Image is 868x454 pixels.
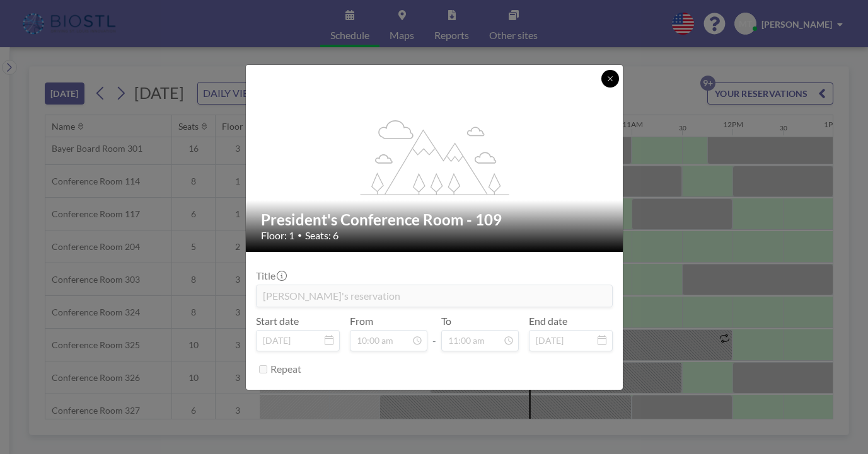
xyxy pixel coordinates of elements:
[261,210,609,229] h2: President's Conference Room - 109
[441,315,451,327] label: To
[432,319,436,347] span: -
[256,270,286,282] label: Title
[261,229,294,242] span: Floor: 1
[305,229,339,242] span: Seats: 6
[298,230,302,240] span: •
[529,315,567,327] label: End date
[270,363,301,375] label: Repeat
[257,285,612,307] input: (No title)
[360,119,509,195] g: flex-grow: 1.2;
[256,315,299,327] label: Start date
[350,315,373,327] label: From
